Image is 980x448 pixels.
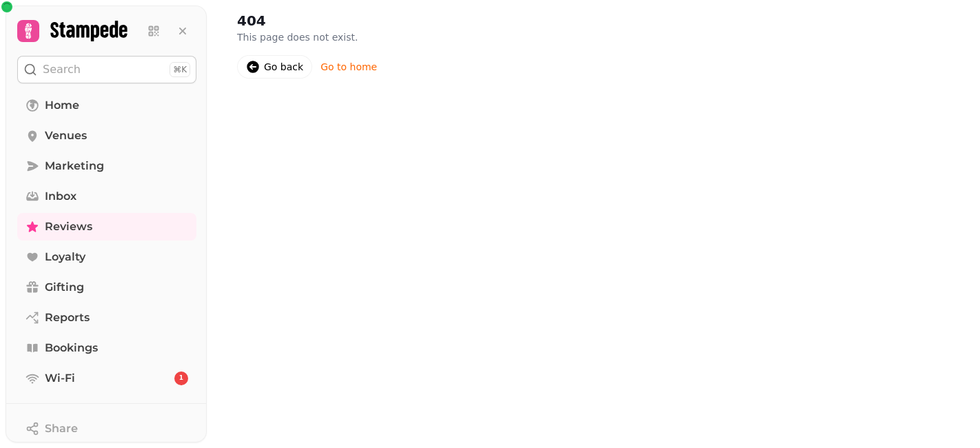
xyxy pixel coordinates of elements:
span: Reports [45,309,90,326]
p: This page does not exist. [237,30,590,44]
div: Go to home [320,60,377,74]
span: Gifting [45,279,84,296]
button: Share [17,415,196,442]
span: Reviews [45,218,92,235]
span: Loyalty [45,249,85,265]
a: Gifting [17,274,196,301]
span: Inbox [45,188,76,205]
a: Go to home [312,55,385,79]
p: Search [43,61,81,78]
span: Venues [45,128,87,144]
a: Loyalty [17,243,196,271]
div: ⌘K [170,62,190,77]
div: Go back [264,60,303,74]
a: Inbox [17,183,196,210]
button: Search⌘K [17,56,196,83]
span: Wi-Fi [45,370,75,387]
a: Reviews [17,213,196,241]
a: Wi-Fi1 [17,365,196,392]
span: Marketing [45,158,104,174]
a: Marketing [17,152,196,180]
a: Venues [17,122,196,150]
a: Home [17,92,196,119]
span: Bookings [45,340,98,356]
span: Share [45,420,78,437]
span: 1 [179,374,183,383]
a: Bookings [17,334,196,362]
h2: 404 [237,11,502,30]
a: Go back [237,55,312,79]
a: Reports [17,304,196,332]
span: Home [45,97,79,114]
